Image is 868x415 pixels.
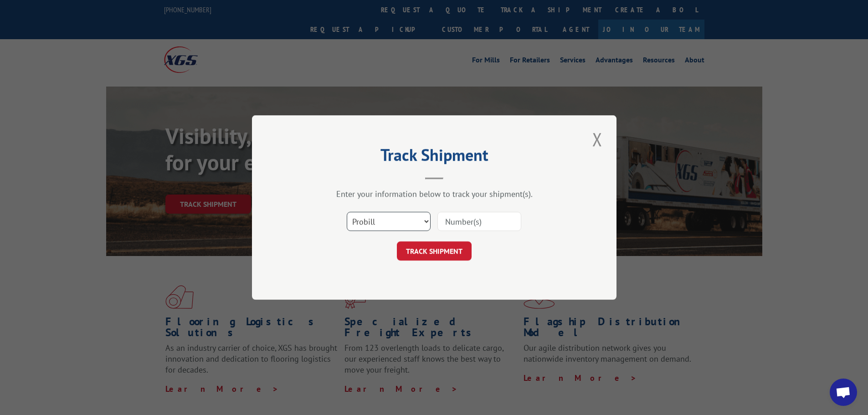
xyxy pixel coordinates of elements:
a: Open chat [830,379,857,406]
h2: Track Shipment [298,149,571,166]
div: Enter your information below to track your shipment(s). [298,189,571,199]
button: TRACK SHIPMENT [397,241,472,261]
input: Number(s) [437,212,521,231]
button: Close modal [590,127,605,152]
